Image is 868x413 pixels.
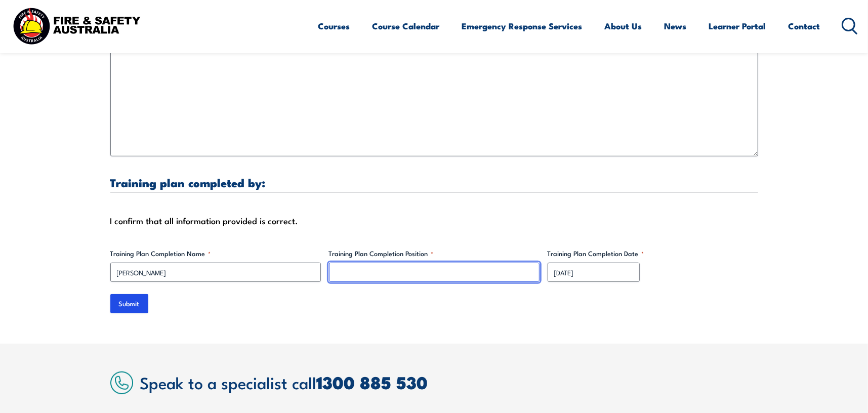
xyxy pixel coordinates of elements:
label: Training Plan Completion Name [110,249,321,259]
div: I confirm that all information provided is correct. [110,213,758,228]
a: Contact [789,13,820,39]
a: Emergency Response Services [462,13,583,39]
a: News [665,13,687,39]
a: About Us [605,13,642,39]
a: 1300 885 530 [317,368,428,395]
input: dd/mm/yyyy [548,263,640,282]
label: Training Plan Completion Date [548,249,758,259]
a: Learner Portal [709,13,766,39]
input: Submit [110,294,148,313]
h3: Training plan completed by: [110,177,758,188]
a: Course Calendar [373,13,440,39]
label: Training Plan Completion Position [329,249,540,259]
a: Courses [318,13,350,39]
h2: Speak to a specialist call [140,373,758,391]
